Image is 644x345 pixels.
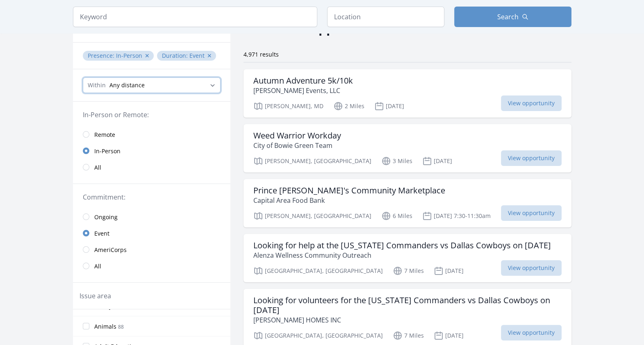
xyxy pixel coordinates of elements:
[83,323,89,329] input: Animals 88
[501,260,562,276] span: View opportunity
[253,211,371,221] p: [PERSON_NAME], [GEOGRAPHIC_DATA]
[73,209,230,225] a: Ongoing
[94,131,115,139] span: Remote
[253,76,353,86] h3: Autumn Adventure 5k/10k
[393,266,424,276] p: 7 Miles
[374,101,404,111] p: [DATE]
[253,131,341,141] h3: Weed Warrior Workday
[243,234,571,282] a: Looking for help at the [US_STATE] Commanders vs Dallas Cowboys on [DATE] Alenza Wellness Communi...
[94,147,121,155] span: In-Person
[243,50,279,58] span: 4,971 results
[501,150,562,166] span: View opportunity
[501,205,562,221] span: View opportunity
[253,295,562,315] h3: Looking for volunteers for the [US_STATE] Commanders vs Dallas Cowboys on [DATE]
[189,52,205,59] span: Event
[422,156,452,166] p: [DATE]
[243,124,571,172] a: Weed Warrior Workday City of Bowie Green Team [PERSON_NAME], [GEOGRAPHIC_DATA] 3 Miles [DATE] Vie...
[243,69,571,118] a: Autumn Adventure 5k/10k [PERSON_NAME] Events, LLC [PERSON_NAME], MD 2 Miles [DATE] View opportunity
[83,192,221,202] legend: Commitment:
[94,213,118,221] span: Ongoing
[94,163,101,172] span: All
[253,141,341,150] p: City of Bowie Green Team
[381,211,412,221] p: 6 Miles
[501,95,562,111] span: View opportunity
[253,156,371,166] p: [PERSON_NAME], [GEOGRAPHIC_DATA]
[253,101,323,111] p: [PERSON_NAME], MD
[73,7,317,27] input: Keyword
[243,179,571,227] a: Prince [PERSON_NAME]'s Community Marketplace Capital Area Food Bank [PERSON_NAME], [GEOGRAPHIC_DA...
[497,12,519,22] span: Search
[88,52,116,59] span: Presence :
[116,52,142,59] span: In-Person
[118,323,124,330] span: 88
[94,322,116,331] span: Animals
[83,110,221,120] legend: In-Person or Remote:
[434,266,464,276] p: [DATE]
[73,126,230,143] a: Remote
[393,331,424,340] p: 7 Miles
[327,7,444,27] input: Location
[94,229,109,238] span: Event
[73,258,230,274] a: All
[207,52,212,60] button: ✕
[94,262,101,270] span: All
[73,241,230,258] a: AmeriCorps
[253,241,551,250] h3: Looking for help at the [US_STATE] Commanders vs Dallas Cowboys on [DATE]
[381,156,412,166] p: 3 Miles
[253,186,445,195] h3: Prince [PERSON_NAME]'s Community Marketplace
[501,325,562,340] span: View opportunity
[434,331,464,340] p: [DATE]
[94,246,127,254] span: AmeriCorps
[162,52,189,59] span: Duration :
[253,195,445,205] p: Capital Area Food Bank
[454,7,571,27] button: Search
[73,225,230,241] a: Event
[253,266,383,276] p: [GEOGRAPHIC_DATA], [GEOGRAPHIC_DATA]
[253,331,383,340] p: [GEOGRAPHIC_DATA], [GEOGRAPHIC_DATA]
[83,77,221,93] select: Search Radius
[253,250,551,260] p: Alenza Wellness Community Outreach
[253,86,353,95] p: [PERSON_NAME] Events, LLC
[73,159,230,175] a: All
[80,291,111,301] legend: Issue area
[73,143,230,159] a: In-Person
[333,101,364,111] p: 2 Miles
[145,52,150,60] button: ✕
[253,315,562,325] p: [PERSON_NAME] HOMES INC
[422,211,491,221] p: [DATE] 7:30-11:30am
